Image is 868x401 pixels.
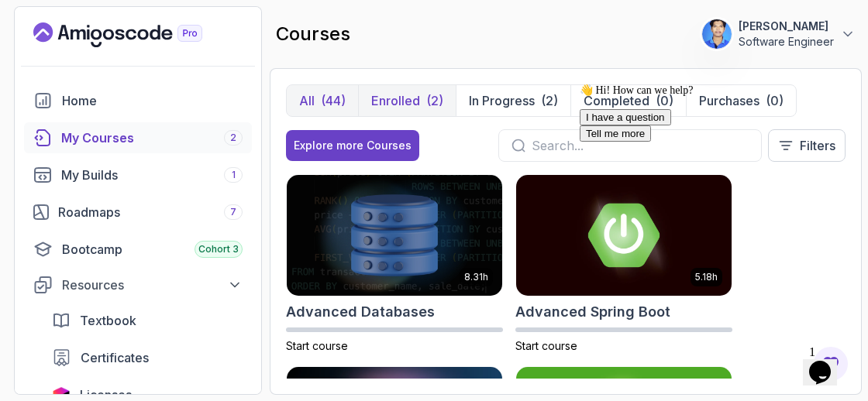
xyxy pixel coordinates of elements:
button: I have a question [6,32,98,48]
a: builds [24,159,252,190]
h2: Advanced Databases [286,301,435,323]
span: Textbook [80,311,136,330]
h2: Advanced Spring Boot [515,301,670,323]
a: bootcamp [24,234,252,265]
div: 👋 Hi! How can we help?I have a questionTell me more [6,6,285,64]
img: Advanced Databases card [287,175,502,296]
span: Start course [515,339,577,352]
p: All [299,91,315,110]
p: [PERSON_NAME] [739,19,834,34]
a: home [24,85,252,116]
h2: courses [276,22,350,46]
div: (2) [426,91,443,110]
button: Enrolled(2) [358,85,456,116]
div: Resources [62,276,243,294]
button: Completed(0) [570,85,686,116]
div: Explore more Courses [294,138,412,153]
span: 1 [232,169,236,181]
iframe: chat widget [573,77,852,331]
p: Enrolled [371,91,420,110]
p: In Progress [469,91,535,110]
button: In Progress(2) [456,85,570,116]
span: Certificates [81,348,149,367]
div: (2) [541,91,558,110]
span: 👋 Hi! How can we help? [6,7,119,19]
iframe: chat widget [803,339,852,386]
div: Home [62,91,243,110]
img: Advanced Spring Boot card [516,175,732,296]
img: user profile image [702,19,732,49]
a: Landing page [33,22,238,47]
a: textbook [43,305,252,336]
p: 8.31h [464,271,488,283]
input: Search... [532,136,749,155]
div: My Courses [61,129,243,147]
a: certificates [43,342,252,373]
span: 7 [230,206,236,218]
button: Tell me more [6,48,77,64]
button: Resources [24,271,252,299]
div: My Builds [61,166,243,184]
p: Software Engineer [739,34,834,50]
button: user profile image[PERSON_NAME]Software Engineer [701,19,856,50]
button: Explore more Courses [286,130,419,161]
a: roadmaps [24,197,252,228]
div: Roadmaps [58,203,243,221]
button: All(44) [287,85,358,116]
span: 2 [230,132,236,144]
div: Bootcamp [62,240,243,259]
div: (44) [321,91,346,110]
span: Start course [286,339,348,352]
a: courses [24,122,252,153]
span: Cohort 3 [198,243,239,255]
